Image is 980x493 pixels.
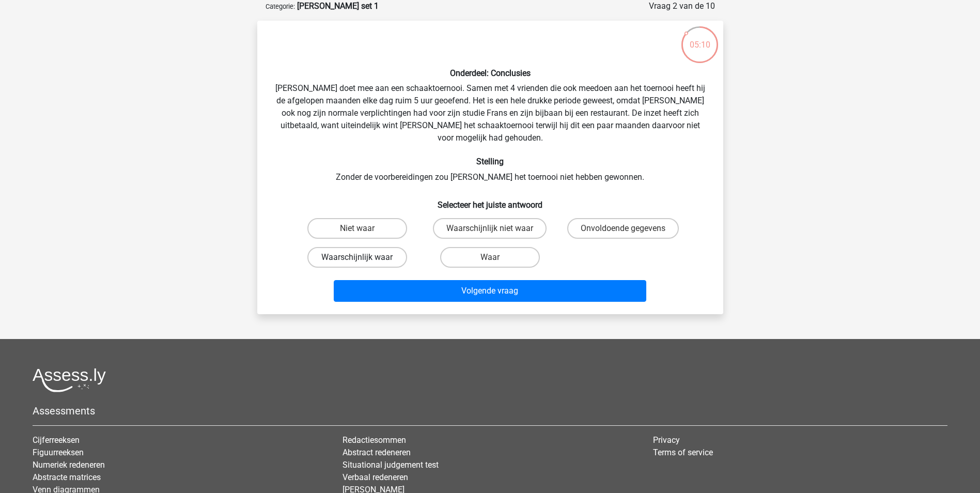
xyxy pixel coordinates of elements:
a: Numeriek redeneren [33,460,105,470]
label: Onvoldoende gegevens [567,218,679,239]
a: Figuurreeksen [33,448,84,457]
button: Volgende vraag [334,280,646,302]
a: Abstracte matrices [33,472,101,482]
a: Privacy [653,435,680,445]
a: Situational judgement test [343,460,439,470]
strong: [PERSON_NAME] set 1 [297,1,379,11]
a: Terms of service [653,448,713,457]
h6: Selecteer het juiste antwoord [274,192,707,210]
h5: Assessments [33,405,947,417]
label: Waarschijnlijk niet waar [433,218,547,239]
label: Niet waar [307,218,407,239]
h6: Stelling [274,157,707,166]
a: Verbaal redeneren [343,472,408,482]
a: Redactiesommen [343,435,406,445]
a: Cijferreeksen [33,435,80,445]
label: Waarschijnlijk waar [307,247,407,268]
div: [PERSON_NAME] doet mee aan een schaaktoernooi. Samen met 4 vrienden die ook meedoen aan het toern... [261,29,719,306]
img: Assessly logo [33,368,106,392]
small: Categorie: [266,3,295,10]
h6: Onderdeel: Conclusies [274,68,707,78]
a: Abstract redeneren [343,448,411,457]
label: Waar [440,247,540,268]
div: 05:10 [680,25,719,51]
